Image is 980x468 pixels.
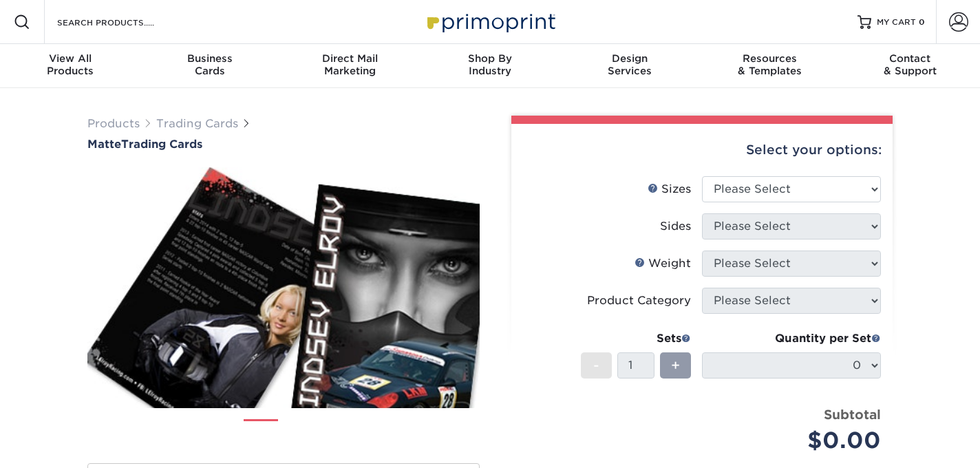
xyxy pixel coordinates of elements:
div: Select your options: [522,124,882,176]
span: Business [140,52,279,65]
img: Primoprint [421,7,559,36]
div: & Support [840,52,980,77]
div: Quantity per Set [702,330,881,347]
div: Sizes [648,181,691,198]
div: Sets [581,330,691,347]
div: Sides [660,218,691,235]
span: - [593,355,599,376]
span: Shop By [420,52,560,65]
a: Contact& Support [840,44,980,88]
input: SEARCH PRODUCTS..... [56,14,190,30]
span: Matte [87,138,121,151]
div: Marketing [280,52,420,77]
span: 0 [919,17,925,27]
div: Weight [635,255,691,272]
a: Shop ByIndustry [420,44,560,88]
span: Resources [700,52,840,65]
span: Contact [840,52,980,65]
strong: Subtotal [824,407,881,422]
div: & Templates [700,52,840,77]
a: DesignServices [560,44,700,88]
img: Trading Cards 01 [244,414,278,449]
div: Cards [140,52,279,77]
div: $0.00 [712,424,881,457]
a: Direct MailMarketing [280,44,420,88]
img: Matte 01 [87,152,480,423]
span: + [671,355,680,376]
div: Industry [420,52,560,77]
div: Services [560,52,700,77]
span: MY CART [877,17,916,28]
a: BusinessCards [140,44,279,88]
h1: Trading Cards [87,138,480,151]
span: Design [560,52,700,65]
a: Products [87,117,140,130]
a: MatteTrading Cards [87,138,480,151]
a: Resources& Templates [700,44,840,88]
a: Trading Cards [156,117,238,130]
span: Direct Mail [280,52,420,65]
div: Product Category [587,292,691,309]
img: Trading Cards 02 [290,414,324,448]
